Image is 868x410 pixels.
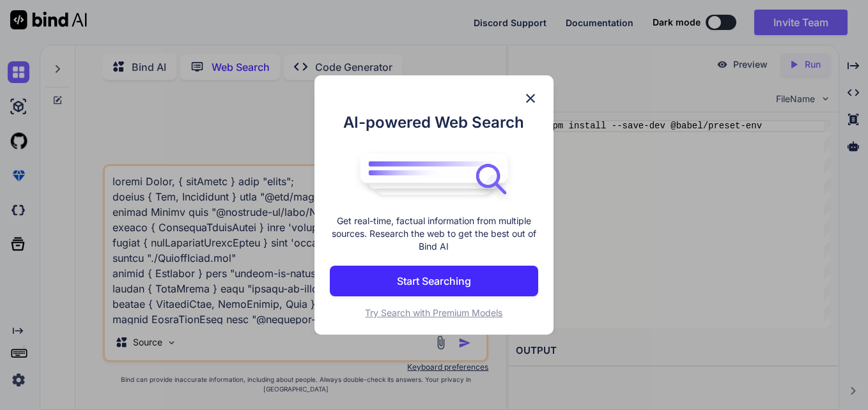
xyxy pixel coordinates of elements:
[330,266,538,296] button: Start Searching
[397,273,471,289] p: Start Searching
[351,147,517,202] img: bind logo
[330,215,538,253] p: Get real-time, factual information from multiple sources. Research the web to get the best out of...
[523,91,538,106] img: close
[330,111,538,134] h1: AI-powered Web Search
[365,307,502,318] span: Try Search with Premium Models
